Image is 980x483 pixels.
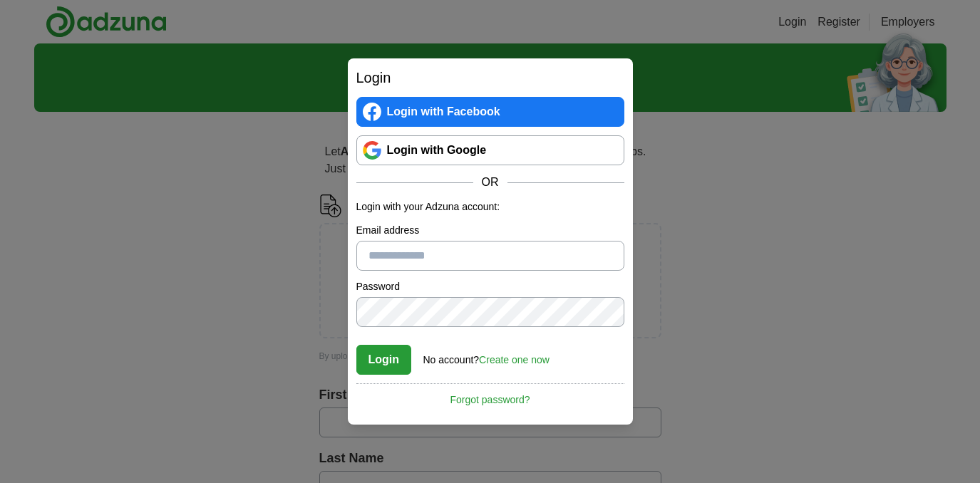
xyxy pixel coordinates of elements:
a: Login with Facebook [356,97,624,127]
a: Forgot password? [356,383,624,407]
a: Create one now [479,354,550,365]
a: Login with Google [356,135,624,165]
p: Login with your Adzuna account: [356,199,624,214]
button: Login [356,345,412,375]
div: No account? [423,344,550,368]
h2: Login [356,67,624,88]
label: Password [356,279,624,294]
label: Email address [356,223,624,238]
span: OR [473,174,507,191]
